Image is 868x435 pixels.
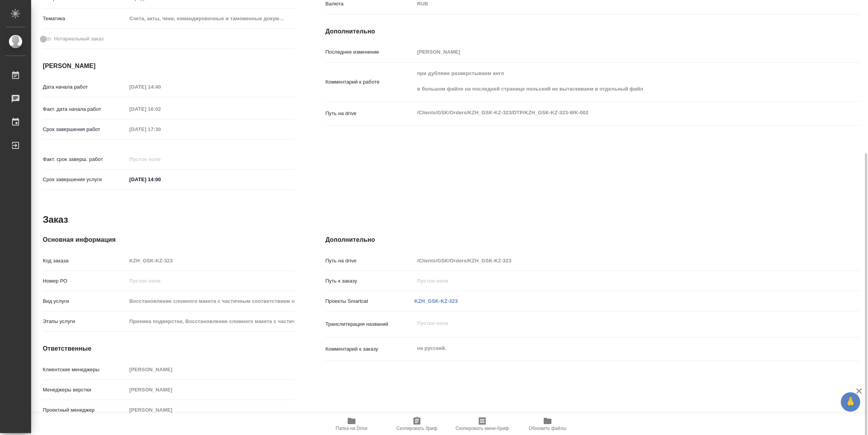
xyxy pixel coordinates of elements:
[43,277,127,285] p: Номер РО
[325,27,859,36] h4: Дополнительно
[325,257,415,265] p: Путь на drive
[43,105,127,113] p: Факт. дата начала работ
[43,344,294,353] h4: Ответственные
[127,384,294,395] input: Пустое поле
[127,295,294,307] input: Пустое поле
[127,154,195,165] input: Пустое поле
[43,176,127,183] p: Срок завершения услуги
[529,426,567,431] span: Обновить файлы
[43,155,127,163] p: Факт. срок заверш. работ
[325,78,415,86] p: Комментарий к работе
[455,426,509,431] span: Скопировать мини-бриф
[43,126,127,133] p: Срок завершения работ
[415,298,458,304] a: KZH_GSK-KZ-323
[415,106,815,119] textarea: /Clients/GSK/Orders/KZH_GSK-KZ-323/DTP/KZH_GSK-KZ-323-WK-002
[844,394,857,410] span: 🙏
[127,81,195,93] input: Пустое поле
[43,15,127,23] p: Тематика
[43,297,127,305] p: Вид услуги
[127,174,195,185] input: ✎ Введи что-нибудь
[127,124,195,135] input: Пустое поле
[384,413,450,435] button: Скопировать бриф
[127,364,294,375] input: Пустое поле
[127,255,294,266] input: Пустое поле
[127,404,294,416] input: Пустое поле
[43,235,294,245] h4: Основная информация
[43,406,127,414] p: Проектный менеджер
[54,35,103,43] span: Нотариальный заказ
[127,12,294,25] div: Счета, акты, чеки, командировочные и таможенные документы
[336,426,367,431] span: Папка на Drive
[325,110,415,117] p: Путь на drive
[415,275,815,287] input: Пустое поле
[415,255,815,266] input: Пустое поле
[43,386,127,394] p: Менеджеры верстки
[319,413,384,435] button: Папка на Drive
[43,213,68,226] h2: Заказ
[43,318,127,325] p: Этапы услуги
[515,413,580,435] button: Обновить файлы
[415,342,815,355] textarea: на русский.
[415,67,815,96] textarea: при дубляже разверстываем англ в большом файле на последней странице польский не вытаскиваем в от...
[325,320,415,328] p: Транслитерация названий
[43,257,127,265] p: Код заказа
[127,275,294,287] input: Пустое поле
[396,426,437,431] span: Скопировать бриф
[127,103,195,115] input: Пустое поле
[415,46,815,58] input: Пустое поле
[325,297,415,305] p: Проекты Smartcat
[450,413,515,435] button: Скопировать мини-бриф
[325,277,415,285] p: Путь к заказу
[127,316,294,327] input: Пустое поле
[325,345,415,353] p: Комментарий к заказу
[43,366,127,374] p: Клиентские менеджеры
[43,83,127,91] p: Дата начала работ
[325,48,415,56] p: Последнее изменение
[325,235,859,245] h4: Дополнительно
[841,392,860,412] button: 🙏
[43,61,294,71] h4: [PERSON_NAME]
